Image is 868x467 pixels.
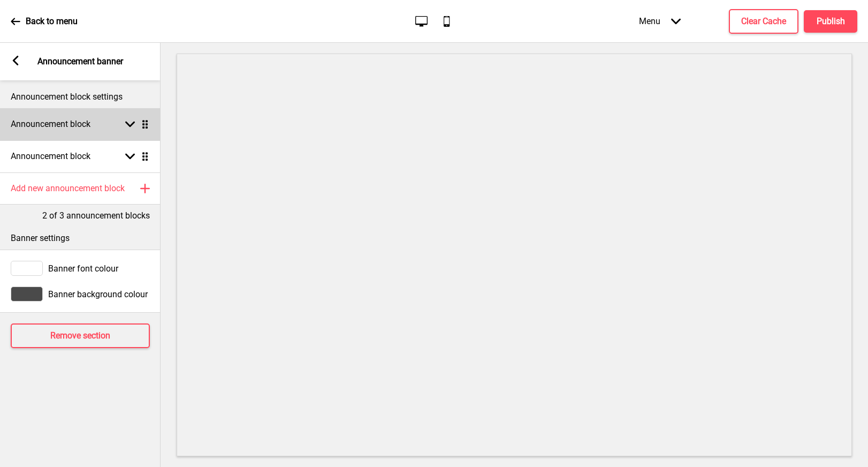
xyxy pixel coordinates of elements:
button: Clear Cache [729,9,798,34]
h4: Clear Cache [741,16,786,27]
h4: Remove section [50,330,110,342]
p: 2 of 3 announcement blocks [42,210,150,222]
button: Publish [804,10,857,33]
p: Announcement banner [37,56,123,67]
button: Remove section [11,323,150,348]
span: Banner background colour [48,289,148,299]
p: Announcement block settings [11,91,150,103]
div: Menu [628,5,691,37]
h4: Announcement block [11,150,90,162]
h4: Publish [817,16,845,27]
h4: Announcement block [11,118,90,130]
span: Banner font colour [48,263,118,274]
a: Back to menu [11,7,78,36]
div: Banner font colour [11,261,150,276]
p: Back to menu [26,16,78,27]
div: Banner background colour [11,287,150,302]
p: Banner settings [11,232,150,244]
h4: Add new announcement block [11,183,125,194]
